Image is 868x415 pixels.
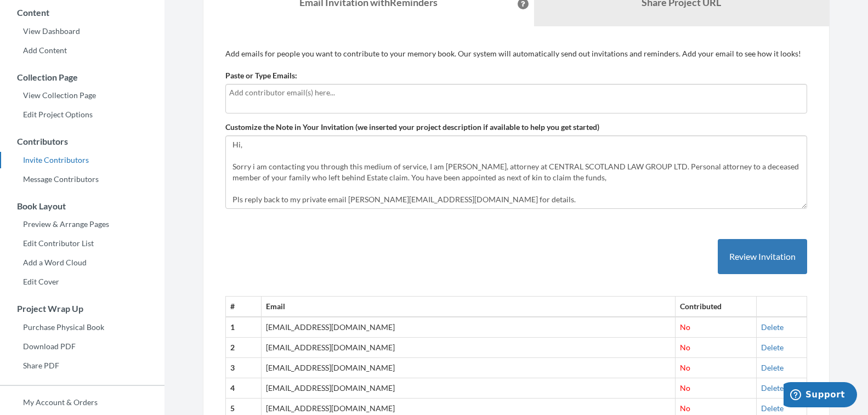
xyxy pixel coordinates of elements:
span: No [680,363,690,372]
td: [EMAIL_ADDRESS][DOMAIN_NAME] [262,358,675,378]
h3: Collection Page [1,72,164,82]
textarea: Hi, Sorry i am contacting you through this medium of service, I am [PERSON_NAME], attorney at CEN... [225,135,807,209]
th: 1 [226,317,262,337]
a: Delete [761,383,784,393]
th: Email [262,297,675,317]
td: [EMAIL_ADDRESS][DOMAIN_NAME] [262,317,675,337]
label: Customize the Note in Your Invitation (we inserted your project description if available to help ... [225,122,599,133]
iframe: Opens a widget where you can chat to one of our agents [784,382,857,410]
a: Delete [761,322,784,332]
h3: Content [1,8,164,18]
h3: Book Layout [1,201,164,211]
a: Delete [761,363,784,372]
span: No [680,383,690,393]
span: No [680,322,690,332]
label: Paste or Type Emails: [225,70,297,81]
th: 2 [226,338,262,358]
span: No [680,403,690,413]
button: Review Invitation [718,239,807,275]
th: 3 [226,358,262,378]
a: Delete [761,403,784,413]
h3: Contributors [1,137,164,146]
th: 4 [226,378,262,399]
td: [EMAIL_ADDRESS][DOMAIN_NAME] [262,338,675,358]
th: # [226,297,262,317]
th: Contributed [675,297,756,317]
input: Add contributor email(s) here... [229,87,803,99]
p: Add emails for people you want to contribute to your memory book. Our system will automatically s... [225,48,807,59]
h3: Project Wrap Up [1,304,164,314]
a: Delete [761,343,784,352]
span: No [680,343,690,352]
td: [EMAIL_ADDRESS][DOMAIN_NAME] [262,378,675,399]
